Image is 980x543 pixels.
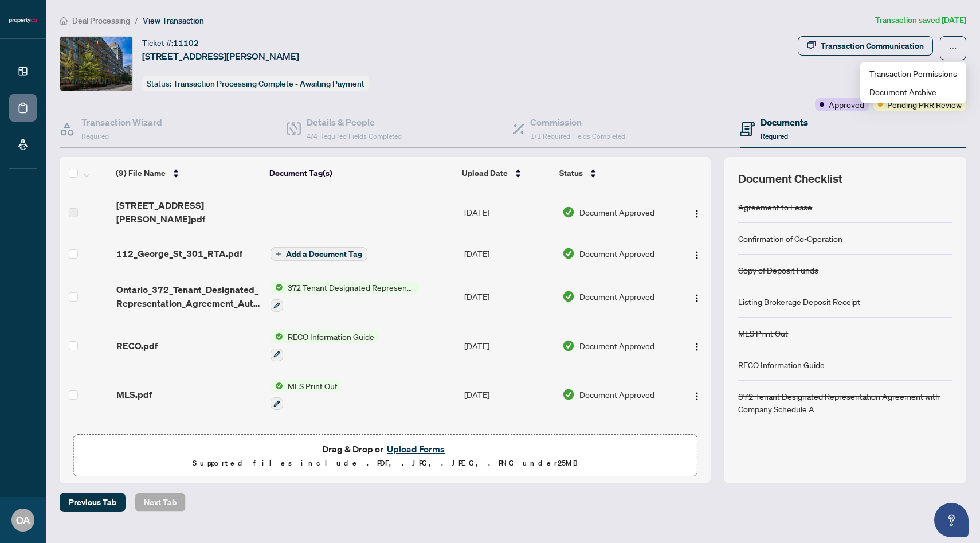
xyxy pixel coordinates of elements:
article: Transaction saved [DATE] [875,14,966,27]
span: Approved [829,98,864,111]
th: Upload Date [457,157,555,189]
span: Transaction Processing Complete - Awaiting Payment [173,79,364,89]
span: Status [559,167,583,179]
span: [STREET_ADDRESS][PERSON_NAME] [142,49,299,63]
span: (9) File Name [116,167,166,179]
img: Status Icon [271,281,283,294]
button: Logo [688,337,706,355]
span: Transaction Permissions [869,67,957,80]
span: MLS.pdf [116,388,152,401]
img: IMG-C12400340_1.jpg [60,37,132,91]
span: Drag & Drop orUpload FormsSupported files include .PDF, .JPG, .JPEG, .PNG under25MB [74,435,696,477]
img: Document Status [562,247,575,260]
img: Logo [692,342,701,351]
button: Transaction Communication [798,36,933,56]
span: Document Checklist [738,171,842,187]
button: Submit for Admin Review [860,69,966,89]
p: Supported files include .PDF, .JPG, .JPEG, .PNG under 25 MB [81,456,689,470]
span: Document Approved [579,290,654,303]
th: Document Tag(s) [265,157,457,189]
span: Pending PRR Review [887,98,962,111]
span: Document Approved [579,339,654,352]
img: logo [9,17,37,24]
span: Deal Processing [72,15,130,26]
td: [DATE] [460,370,558,420]
div: Confirmation of Co-Operation [738,232,842,245]
span: RECO Information Guide [283,330,379,343]
div: Listing Brokerage Deposit Receipt [738,295,860,308]
div: Transaction Communication [821,37,924,55]
span: OA [16,512,30,528]
h4: Commission [530,115,625,129]
span: Required [761,132,788,140]
li: / [135,14,138,27]
span: Document Approved [579,247,654,260]
div: Ticket #: [142,36,199,49]
h4: Details & People [307,115,402,129]
button: Logo [688,203,706,221]
img: Logo [692,392,701,401]
img: Logo [692,251,701,260]
img: Document Status [562,206,575,218]
span: View Transaction [143,15,204,26]
button: Add a Document Tag [271,247,367,261]
span: 4/4 Required Fields Completed [307,132,402,140]
span: 1/1 Required Fields Completed [530,132,625,140]
span: MLS Print Out [283,380,342,392]
div: Copy of Deposit Funds [738,264,818,276]
td: [DATE] [460,419,558,468]
span: ellipsis [949,44,957,52]
button: Status IconMLS Print Out [271,380,342,411]
h4: Transaction Wizard [81,115,162,129]
th: Status [555,157,673,189]
button: Upload Forms [383,442,448,456]
button: Logo [688,287,706,306]
span: Required [81,132,109,140]
span: Previous Tab [69,493,116,511]
img: Logo [692,209,701,218]
button: Next Tab [135,493,186,512]
button: Previous Tab [60,493,126,512]
img: Status Icon [271,330,283,343]
div: RECO Information Guide [738,358,825,371]
span: Add a Document Tag [286,250,362,258]
span: 372 Tenant Designated Representation Agreement with Company Schedule A [283,281,419,294]
img: Logo [692,294,701,303]
img: Document Status [562,388,575,401]
span: home [60,17,68,25]
span: RECO.pdf [116,339,158,353]
span: Ontario_372_Tenant_Designated_Representation_Agreement_Authority_for_Lease_or_Purchase 1.pdf [116,283,262,310]
td: [DATE] [460,235,558,272]
td: [DATE] [460,272,558,321]
span: 112_George_St_301_RTA.pdf [116,247,242,260]
button: Logo [688,385,706,404]
span: 11102 [173,38,199,48]
span: Document Approved [579,206,654,218]
button: Add a Document Tag [271,247,367,261]
td: [DATE] [460,189,558,235]
span: plus [276,251,281,257]
div: MLS Print Out [738,327,788,339]
div: 372 Tenant Designated Representation Agreement with Company Schedule A [738,390,952,415]
div: Agreement to Lease [738,201,812,213]
button: Open asap [934,503,969,537]
td: [DATE] [460,321,558,370]
span: [STREET_ADDRESS][PERSON_NAME]pdf [116,198,262,226]
button: Logo [688,244,706,263]
div: Status: [142,76,369,91]
span: Document Approved [579,388,654,401]
button: Status IconRECO Information Guide [271,330,379,361]
button: Status Icon372 Tenant Designated Representation Agreement with Company Schedule A [271,281,419,312]
span: Upload Date [462,167,508,179]
th: (9) File Name [111,157,265,189]
span: Document Archive [869,85,957,98]
span: Drag & Drop or [322,442,448,456]
img: Document Status [562,339,575,352]
img: Status Icon [271,380,283,392]
img: Document Status [562,290,575,303]
h4: Documents [761,115,808,129]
